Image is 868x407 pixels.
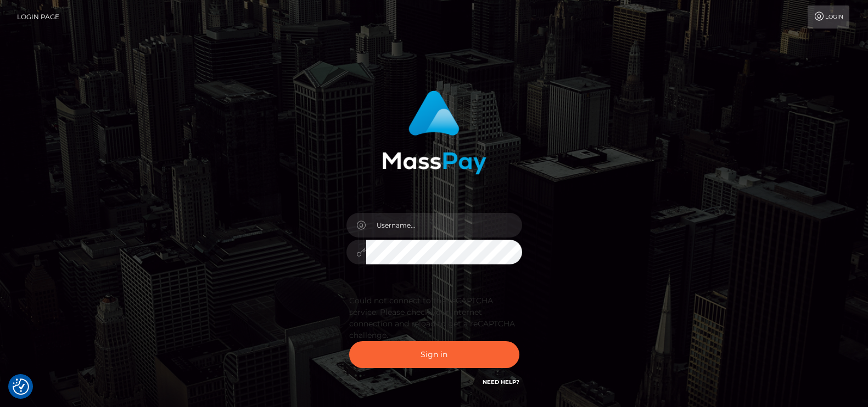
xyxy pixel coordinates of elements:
[382,91,486,174] img: MassPay Login
[366,213,522,238] input: Username...
[808,5,849,29] a: Login
[13,378,29,395] button: Consent Preferences
[17,5,59,29] a: Login Page
[13,378,29,395] img: Revisit consent button
[349,295,519,341] div: Could not connect to the reCAPTCHA service. Please check your internet connection and reload to g...
[349,341,519,368] button: Sign in
[483,378,519,386] a: Need Help?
